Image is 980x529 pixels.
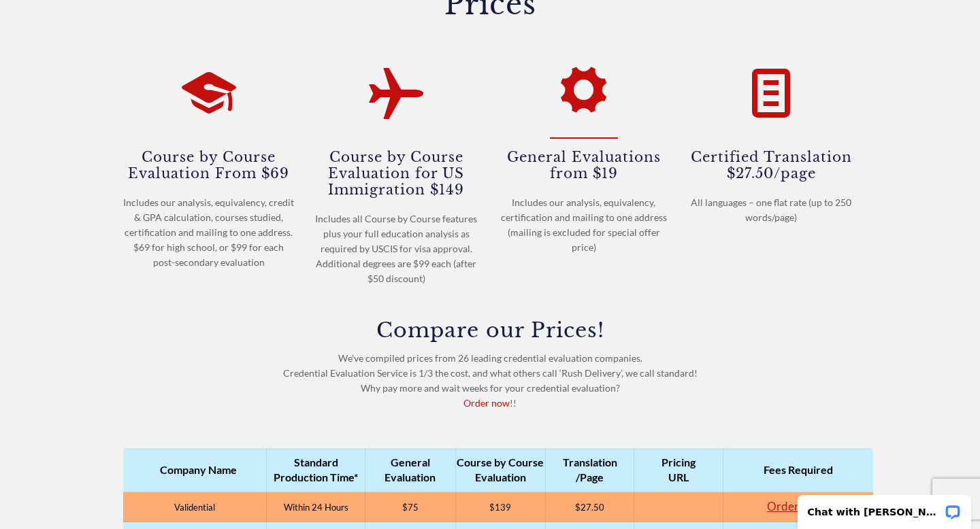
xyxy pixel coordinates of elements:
[546,448,634,492] th: Translation /Page
[463,397,510,409] a: Order now
[123,148,295,182] h4: Course by Course Evaluation From $69
[686,148,857,182] h4: Certified Translation $27.50/page
[365,492,455,522] td: $75
[365,448,455,492] th: General Evaluation
[123,320,857,341] h3: Compare our Prices!
[767,499,829,513] a: Order Now!
[546,492,634,522] td: $27.50
[267,492,365,522] td: Within 24 Hours
[498,195,670,255] div: Includes our analysis, equivalency, certification and mailing to one address (mailing is excluded...
[723,462,873,477] div: Fees Required
[267,448,365,492] th: Standard Production Time*
[311,211,483,286] div: Includes all Course by Course features plus your full education analysis as required by USCIS for...
[634,448,723,492] th: Pricing URL
[123,195,295,270] div: Includes our analysis, equivalency, credit & GPA calculation, courses studied, certification and ...
[455,448,545,492] th: Course by Course Evaluation
[130,462,266,477] div: Company Name
[498,148,670,182] h4: General Evaluations from $19
[311,148,483,198] h4: Course by Course Evaluation for US Immigration $149
[455,492,545,522] td: $139
[123,320,857,411] div: We've compiled prices from 26 leading credential evaluation companies. Credential Evaluation Serv...
[789,486,980,529] iframe: LiveChat chat widget
[123,492,267,522] td: Validential
[686,195,857,225] div: All languages – one flat rate (up to 250 words/page)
